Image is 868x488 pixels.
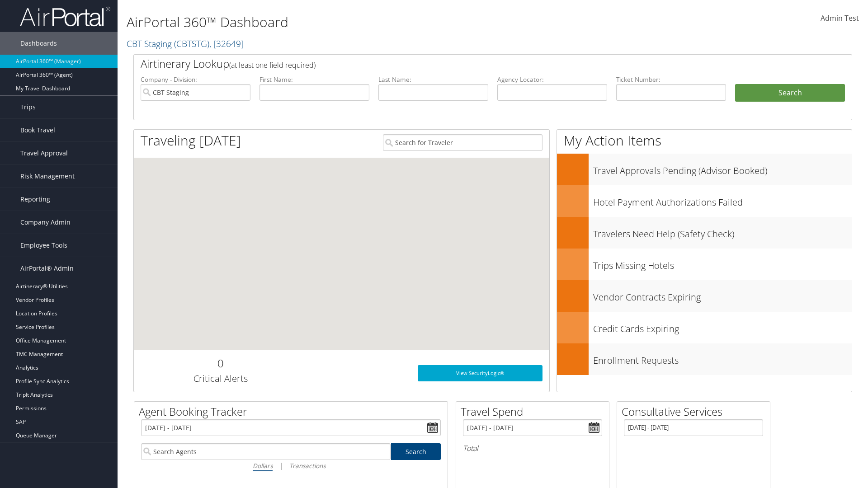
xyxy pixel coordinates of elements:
[141,460,441,471] div: |
[20,32,57,55] span: Dashboards
[20,96,36,118] span: Trips
[174,38,209,50] span: ( CBTSTG )
[497,75,607,84] label: Agency Locator:
[20,234,67,257] span: Employee Tools
[557,217,852,249] a: Travelers Need Help (Safety Check)
[557,312,852,343] a: Credit Cards Expiring
[593,350,852,367] h3: Enrollment Requests
[141,443,391,460] input: Search Agents
[141,356,300,371] h2: 0
[20,188,50,211] span: Reporting
[141,372,300,385] h3: Critical Alerts
[20,165,75,188] span: Risk Management
[141,56,785,71] h2: Airtinerary Lookup
[557,343,852,375] a: Enrollment Requests
[20,211,71,234] span: Company Admin
[593,192,852,209] h3: Hotel Payment Authorizations Failed
[20,6,110,27] img: airportal-logo.png
[139,404,448,419] h2: Agent Booking Tracker
[209,38,244,50] span: , [ 32649 ]
[821,5,859,33] a: Admin Test
[616,75,726,84] label: Ticket Number:
[391,443,441,460] a: Search
[253,461,273,470] i: Dollars
[141,131,241,150] h1: Traveling [DATE]
[229,60,316,70] span: (at least one field required)
[593,286,852,304] h3: Vendor Contracts Expiring
[20,142,68,164] span: Travel Approval
[557,280,852,312] a: Vendor Contracts Expiring
[557,185,852,217] a: Hotel Payment Authorizations Failed
[141,75,250,84] label: Company - Division:
[20,257,74,280] span: AirPortal® Admin
[557,249,852,280] a: Trips Missing Hotels
[259,75,369,84] label: First Name:
[127,38,244,50] a: CBT Staging
[463,443,602,453] h6: Total
[622,404,770,419] h2: Consultative Services
[593,318,852,335] h3: Credit Cards Expiring
[461,404,609,419] h2: Travel Spend
[20,119,55,141] span: Book Travel
[557,154,852,185] a: Travel Approvals Pending (Advisor Booked)
[735,84,845,102] button: Search
[383,134,542,151] input: Search for Traveler
[593,160,852,177] h3: Travel Approvals Pending (Advisor Booked)
[418,365,542,381] a: View SecurityLogic®
[593,223,852,240] h3: Travelers Need Help (Safety Check)
[127,13,615,32] h1: AirPortal 360™ Dashboard
[593,255,852,272] h3: Trips Missing Hotels
[557,131,852,150] h1: My Action Items
[378,75,488,84] label: Last Name:
[821,13,859,23] span: Admin Test
[289,461,325,470] i: Transactions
